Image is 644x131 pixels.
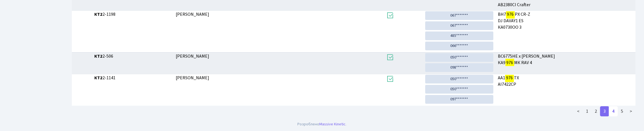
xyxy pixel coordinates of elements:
a: 4 [609,106,618,116]
mark: 976 [505,74,514,82]
a: 2 [591,106,600,116]
span: АА1 ТХ АІ7422СР [498,75,633,88]
span: [PERSON_NAME] [176,11,209,17]
a: 1 [583,106,592,116]
span: 2-1141 [94,75,171,81]
b: КТ2 [94,53,102,59]
mark: 976 [505,59,514,67]
mark: 976 [506,10,514,18]
div: Розроблено . [298,121,347,127]
a: 3 [600,106,609,116]
span: ВС6775НЕ х [PERSON_NAME] КА9 МК RAV 4 [498,53,633,66]
span: 2-1198 [94,11,171,18]
a: Massive Kinetic [320,121,346,127]
span: [PERSON_NAME] [176,75,209,81]
span: BH7 PX CR-Z DJ DAVAY1 ES КА0730ОО 3 [498,11,633,31]
a: 5 [618,106,627,116]
span: [PERSON_NAME] [176,53,209,59]
a: < [574,106,583,116]
b: КТ2 [94,75,102,81]
b: КТ2 [94,11,102,17]
a: > [626,106,636,116]
span: 2-506 [94,53,171,60]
